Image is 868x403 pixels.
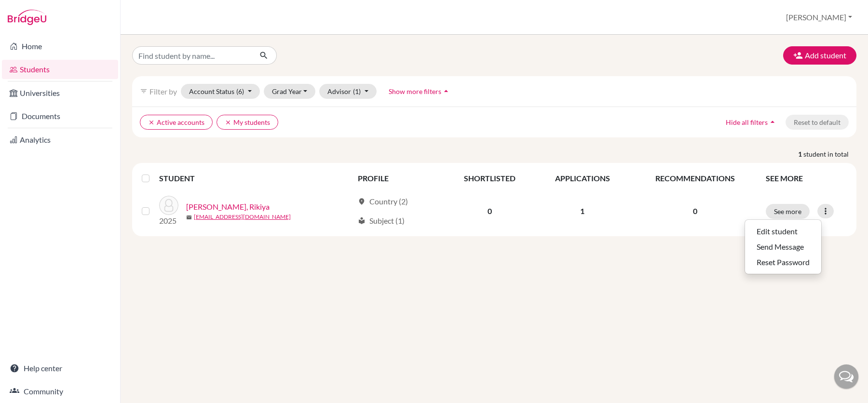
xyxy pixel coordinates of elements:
[8,10,46,25] img: Bridge-U
[22,7,42,15] span: Help
[745,239,821,255] button: Send Message
[389,87,441,95] span: Show more filters
[380,84,459,99] button: Show more filtersarrow_drop_up
[194,213,291,221] a: [EMAIL_ADDRESS][DOMAIN_NAME]
[319,84,377,99] button: Advisor(1)
[2,60,118,79] a: Students
[148,119,155,126] i: clear
[159,167,352,190] th: STUDENT
[766,204,810,219] button: See more
[2,359,118,378] a: Help center
[217,115,278,130] button: clearMy students
[745,255,821,270] button: Reset Password
[225,119,231,126] i: clear
[445,190,535,232] td: 0
[630,167,760,190] th: RECOMMENDATIONS
[358,196,408,207] div: Country (2)
[140,115,213,130] button: clearActive accounts
[745,224,821,239] button: Edit student
[358,215,405,227] div: Subject (1)
[2,382,118,401] a: Community
[2,83,118,103] a: Universities
[535,190,630,232] td: 1
[786,115,849,130] button: Reset to default
[636,205,754,217] p: 0
[358,198,366,205] span: location_on
[760,167,853,190] th: SEE MORE
[236,87,244,95] span: (6)
[140,87,148,95] i: filter_list
[726,118,768,126] span: Hide all filters
[535,167,630,190] th: APPLICATIONS
[186,215,192,220] span: mail
[783,46,856,65] button: Add student
[353,87,361,95] span: (1)
[768,117,777,127] i: arrow_drop_up
[2,130,118,149] a: Analytics
[782,8,856,27] button: [PERSON_NAME]
[2,107,118,126] a: Documents
[159,215,178,227] p: 2025
[445,167,535,190] th: SHORTLISTED
[352,167,445,190] th: PROFILE
[798,149,803,159] strong: 1
[186,201,270,213] a: [PERSON_NAME], Rikiya
[159,196,178,215] img: Yano, Rikiya
[132,46,252,65] input: Find student by name...
[264,84,316,99] button: Grad Year
[149,87,177,96] span: Filter by
[181,84,260,99] button: Account Status(6)
[441,86,451,96] i: arrow_drop_up
[803,149,856,159] span: student in total
[718,115,786,130] button: Hide all filtersarrow_drop_up
[358,217,366,225] span: local_library
[2,37,118,56] a: Home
